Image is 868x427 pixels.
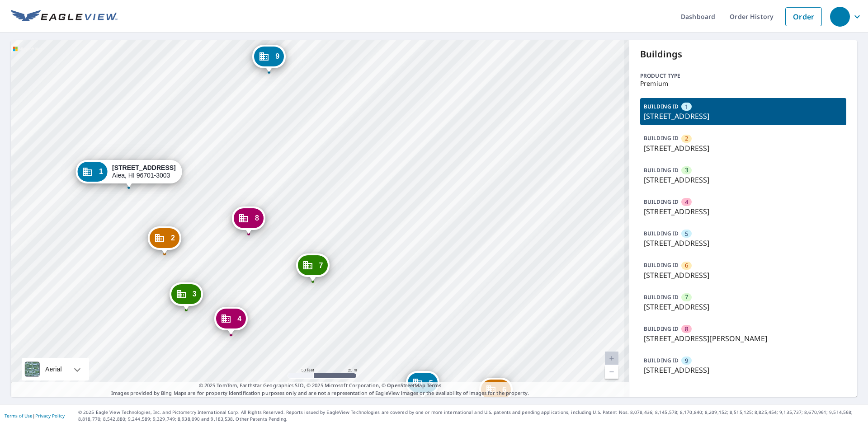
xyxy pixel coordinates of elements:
a: Terms [427,382,442,389]
p: Product type [640,72,846,80]
div: Dropped pin, building 5, Commercial property, 99-194 Inea Pl Aiea, HI 96701 [406,371,439,399]
p: Buildings [640,47,846,61]
p: [STREET_ADDRESS] [644,238,843,249]
p: [STREET_ADDRESS] [644,206,843,217]
p: BUILDING ID [644,325,679,333]
p: BUILDING ID [644,166,679,174]
span: 6 [685,261,688,270]
a: Privacy Policy [35,413,65,419]
span: 8 [255,215,259,221]
p: | [5,413,65,418]
a: Current Level 19, Zoom Out [605,365,618,379]
span: © 2025 TomTom, Earthstar Geographics SIO, © 2025 Microsoft Corporation, © [199,382,442,389]
div: Dropped pin, building 6, Commercial property, 99-145 Inea Pl Aiea, HI 96701 [479,378,513,406]
div: Dropped pin, building 9, Commercial property, 99-965 Aiea Heights Dr Aiea, HI 96701 [252,45,286,73]
p: BUILDING ID [644,230,679,237]
span: 7 [319,262,323,269]
strong: [STREET_ADDRESS] [112,164,176,171]
span: 2 [171,235,175,241]
span: 2 [685,134,688,143]
div: Dropped pin, building 7, Commercial property, 99-120 Inea Pl Aiea, HI 96701 [296,253,330,282]
span: 1 [99,168,103,175]
p: BUILDING ID [644,103,679,110]
div: Dropped pin, building 2, Commercial property, 99-935 Aiea Heights Dr Aiea, HI 96701 [148,226,181,254]
p: BUILDING ID [644,357,679,364]
p: [STREET_ADDRESS] [644,174,843,185]
p: © 2025 Eagle View Technologies, Inc. and Pictometry International Corp. All Rights Reserved. Repo... [78,409,863,422]
p: [STREET_ADDRESS][PERSON_NAME] [644,333,843,344]
span: 8 [685,325,688,333]
p: BUILDING ID [644,293,679,301]
span: 7 [685,293,688,301]
div: Dropped pin, building 3, Commercial property, 99-935 Aiea Heights Dr Aiea, HI 96701 [170,282,203,310]
span: 4 [237,315,241,322]
div: Dropped pin, building 8, Commercial property, 99-969 Aiea Heights Dr Aiea, HI 96701 [232,206,265,235]
div: Dropped pin, building 4, Commercial property, 99-120 Inea Pl Aiea, HI 96701 [214,307,248,335]
span: 5 [429,380,433,386]
img: EV Logo [11,10,118,23]
a: Current Level 19, Zoom In Disabled [605,352,618,365]
p: BUILDING ID [644,134,679,142]
p: Images provided by Bing Maps are for property identification purposes only and are not a represen... [11,382,629,397]
p: [STREET_ADDRESS] [644,301,843,312]
a: OpenStreetMap [387,382,425,389]
p: Premium [640,80,846,87]
span: 3 [685,166,688,174]
span: 1 [685,103,688,111]
div: Aerial [42,358,65,380]
a: Terms of Use [5,413,33,419]
p: [STREET_ADDRESS] [644,270,843,281]
div: Dropped pin, building 1, Commercial property, 99-937a Aiea Heights Dr Aiea, HI 96701-3003 [76,160,182,188]
p: BUILDING ID [644,198,679,206]
div: Aiea, HI 96701-3003 [112,164,176,179]
div: Aerial [22,358,89,380]
p: [STREET_ADDRESS] [644,111,843,122]
a: Order [785,7,822,26]
span: 4 [685,198,688,206]
span: 9 [685,357,688,365]
p: [STREET_ADDRESS] [644,143,843,154]
span: 5 [685,230,688,238]
span: 3 [193,291,197,297]
span: 9 [275,53,279,60]
p: [STREET_ADDRESS] [644,365,843,375]
p: BUILDING ID [644,261,679,269]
